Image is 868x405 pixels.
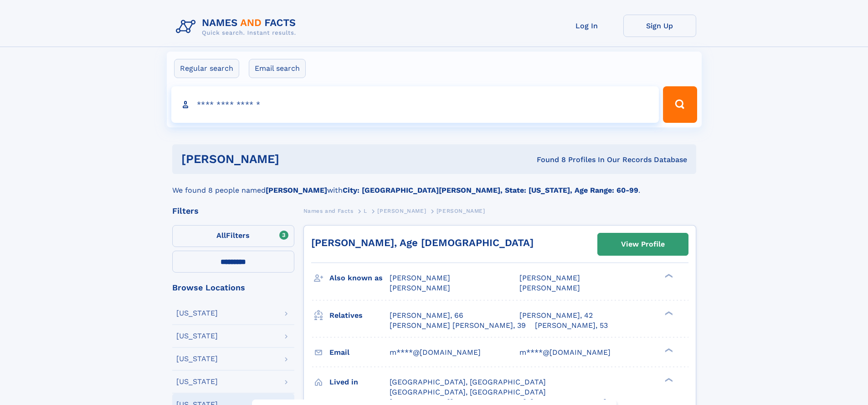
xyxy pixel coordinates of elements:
[176,310,218,317] div: [US_STATE]
[329,270,390,286] h3: Also known as
[172,15,303,39] img: Logo Names and Facts
[535,321,608,331] a: [PERSON_NAME], 53
[216,231,226,240] span: All
[176,355,218,363] div: [US_STATE]
[621,234,665,255] div: View Profile
[364,208,367,214] span: L
[663,377,673,383] div: ❯
[390,321,526,331] a: [PERSON_NAME] [PERSON_NAME], 39
[329,308,390,323] h3: Relatives
[663,310,673,316] div: ❯
[174,59,239,78] label: Regular search
[311,237,534,248] a: [PERSON_NAME], Age [DEMOGRAPHIC_DATA]
[266,186,327,195] b: [PERSON_NAME]
[390,310,463,321] a: [PERSON_NAME], 66
[550,15,623,37] a: Log In
[172,207,294,215] div: Filters
[176,332,218,340] div: [US_STATE]
[172,225,294,247] label: Filters
[623,15,696,37] a: Sign Up
[181,153,408,165] h1: [PERSON_NAME]
[390,284,450,292] span: [PERSON_NAME]
[390,274,450,282] span: [PERSON_NAME]
[519,284,580,292] span: [PERSON_NAME]
[377,205,426,216] a: [PERSON_NAME]
[390,378,546,386] span: [GEOGRAPHIC_DATA], [GEOGRAPHIC_DATA]
[364,205,367,216] a: L
[377,208,426,214] span: [PERSON_NAME]
[519,310,593,321] a: [PERSON_NAME], 42
[303,205,354,216] a: Names and Facts
[172,174,696,196] div: We found 8 people named with .
[663,86,697,123] button: Search Button
[329,345,390,360] h3: Email
[249,59,306,78] label: Email search
[390,388,546,396] span: [GEOGRAPHIC_DATA], [GEOGRAPHIC_DATA]
[408,155,687,165] div: Found 8 Profiles In Our Records Database
[329,374,390,390] h3: Lived in
[171,86,659,123] input: search input
[176,378,218,385] div: [US_STATE]
[598,233,688,255] a: View Profile
[343,186,638,195] b: City: [GEOGRAPHIC_DATA][PERSON_NAME], State: [US_STATE], Age Range: 60-99
[519,274,580,282] span: [PERSON_NAME]
[437,208,485,214] span: [PERSON_NAME]
[172,284,294,292] div: Browse Locations
[663,347,673,353] div: ❯
[663,273,673,279] div: ❯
